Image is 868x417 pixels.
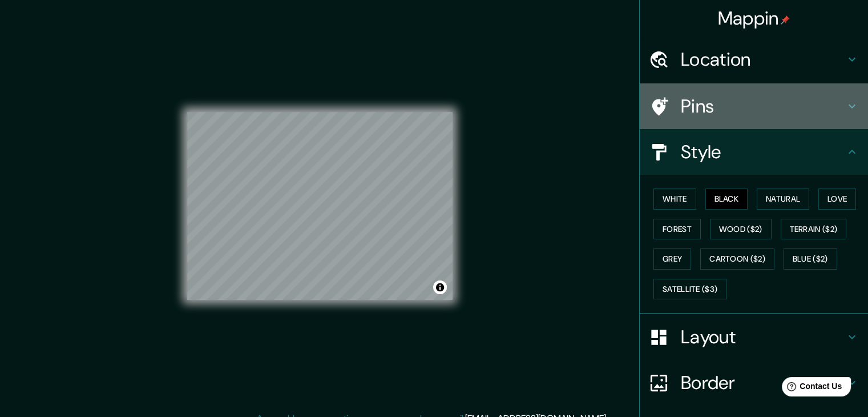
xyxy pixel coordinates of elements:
button: Grey [653,248,691,270]
canvas: Map [187,112,453,300]
img: pin-icon.png [781,15,790,25]
div: Border [640,360,868,406]
button: Forest [653,219,701,240]
h4: Pins [681,95,845,118]
button: Black [705,189,748,210]
button: Wood ($2) [710,219,772,240]
h4: Layout [681,326,845,348]
h4: Mappin [718,7,790,30]
button: Toggle attribution [433,280,447,294]
button: Natural [757,189,809,210]
div: Location [640,37,868,82]
button: Blue ($2) [784,248,837,270]
button: White [653,189,696,210]
div: Style [640,129,868,175]
button: Satellite ($3) [653,279,726,300]
div: Pins [640,83,868,129]
div: Layout [640,314,868,360]
h4: Location [681,48,845,71]
iframe: Help widget launcher [766,372,855,404]
button: Cartoon ($2) [700,248,774,270]
button: Love [818,189,856,210]
button: Terrain ($2) [781,219,847,240]
h4: Style [681,141,845,163]
h4: Border [681,371,845,394]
